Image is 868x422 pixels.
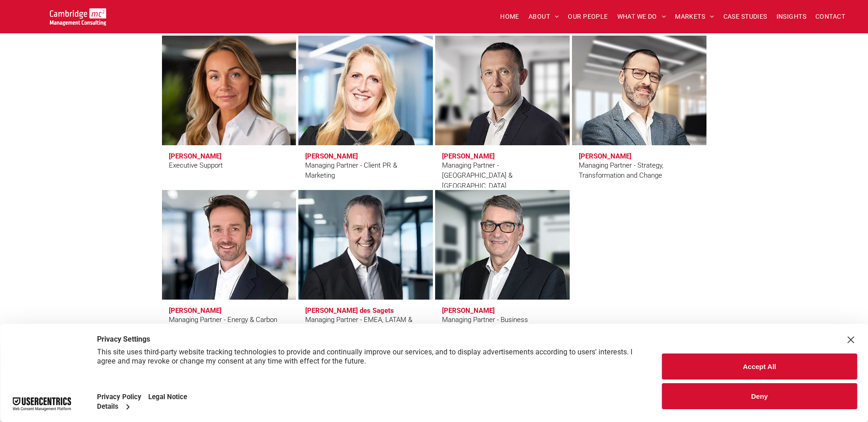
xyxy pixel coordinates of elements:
a: Pete Nisbet | Managing Partner - Energy & Carbon [162,190,297,300]
h3: [PERSON_NAME] [169,152,221,160]
h3: [PERSON_NAME] [579,152,631,160]
a: Kate Hancock | Executive Support | Cambridge Management Consulting [158,32,300,148]
a: WHAT WE DO [613,10,671,24]
a: Faye Holland | Managing Partner - Client PR & Marketing [298,36,433,145]
h3: [PERSON_NAME] des Sagets [305,306,394,315]
a: Charles Orsel Des Sagets | Managing Partner - EMEA [298,190,433,300]
div: Managing Partner - Business Transformation [442,315,563,335]
div: Managing Partner - EMEA, LATAM & APAC [305,315,426,335]
a: Jeff Owen | Managing Partner - Business Transformation [435,190,570,300]
a: Jason Jennings | Managing Partner - UK & Ireland [435,36,570,145]
div: Executive Support [169,160,223,171]
div: Managing Partner - Strategy, Transformation and Change [579,160,700,181]
div: Managing Partner - Client PR & Marketing [305,160,426,181]
div: Managing Partner - Energy & Carbon [169,315,277,325]
div: Managing Partner - [GEOGRAPHIC_DATA] & [GEOGRAPHIC_DATA] [442,160,563,191]
a: ABOUT [524,10,564,24]
a: CASE STUDIES [719,10,772,24]
a: Your Business Transformed | Cambridge Management Consulting [50,10,106,19]
a: MARKETS [670,10,718,24]
a: Mauro Mortali | Managing Partner - Strategy | Cambridge Management Consulting [572,36,706,145]
img: Go to Homepage [50,8,106,26]
h3: [PERSON_NAME] [442,152,495,160]
a: CONTACT [811,10,850,24]
h3: [PERSON_NAME] [442,306,495,315]
a: OUR PEOPLE [563,10,612,24]
a: INSIGHTS [772,10,811,24]
a: HOME [496,10,524,24]
h3: [PERSON_NAME] [305,152,358,160]
h3: [PERSON_NAME] [169,306,221,315]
